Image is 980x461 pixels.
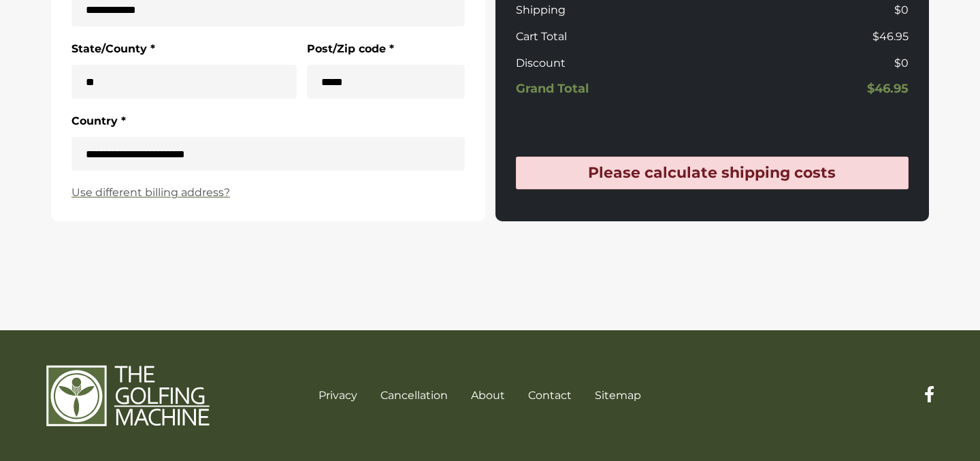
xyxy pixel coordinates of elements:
a: About [471,389,505,402]
h5: Grand Total [516,82,707,97]
label: Country * [71,112,126,130]
label: Post/Zip code * [307,40,394,58]
p: Cart Total [516,29,707,45]
a: Contact [528,389,572,402]
p: $0 [717,2,909,18]
a: Cancellation [380,389,448,402]
a: Sitemap [595,389,641,402]
p: $46.95 [717,29,909,45]
p: Discount [516,55,707,71]
a: Use different billing address? [71,185,465,201]
a: Privacy [318,389,357,402]
label: State/County * [71,40,155,58]
p: Shipping [516,2,707,18]
img: The Golfing Machine [46,364,210,427]
h5: $46.95 [717,82,909,97]
p: $0 [717,55,909,71]
h4: Please calculate shipping costs [523,164,902,182]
